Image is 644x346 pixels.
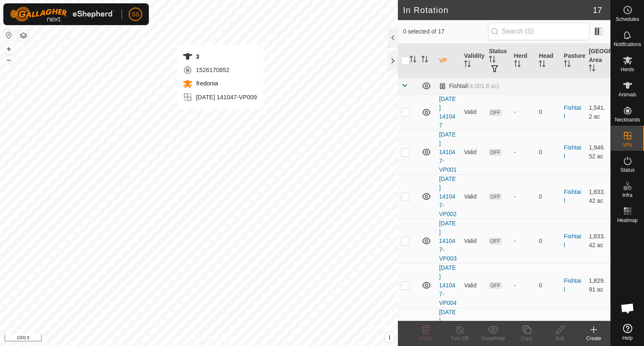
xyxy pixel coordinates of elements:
[535,174,561,219] td: 0
[182,92,257,102] div: [DATE] 141047-VP009
[385,333,394,342] button: i
[585,174,610,219] td: 1,833.42 ac
[489,149,501,156] span: OFF
[564,233,581,248] a: Fishtail
[622,336,633,341] span: Help
[564,104,581,120] a: Fishtail
[461,174,486,219] td: Valid
[486,44,511,78] th: Status
[182,65,257,75] div: 1526170852
[564,144,581,160] a: Fishtail
[421,57,428,64] p-sorticon: Activate to sort
[489,109,501,116] span: OFF
[585,263,610,307] td: 1,829.91 ac
[535,130,561,174] td: 0
[439,220,457,262] a: [DATE] 141047-VP003
[464,62,471,68] p-sorticon: Activate to sort
[439,131,457,173] a: [DATE] 141047-VP001
[621,67,634,72] span: Herds
[564,62,571,68] p-sorticon: Activate to sort
[461,44,486,78] th: Validity
[443,335,476,342] div: Turn Off
[194,80,218,87] span: fredonia
[403,5,593,15] h2: In Rotation
[207,335,232,343] a: Contact Us
[132,10,140,19] span: SS
[564,188,581,204] a: Fishtail
[514,148,532,157] div: -
[539,62,545,68] p-sorticon: Activate to sort
[461,263,486,307] td: Valid
[514,281,532,290] div: -
[511,44,536,78] th: Herd
[166,335,197,343] a: Privacy Policy
[489,57,496,64] p-sorticon: Activate to sort
[436,44,461,78] th: VP
[585,94,610,130] td: 1,541.2 ac
[564,277,581,293] a: Fishtail
[620,168,634,173] span: Status
[617,218,638,223] span: Heatmap
[535,44,561,78] th: Head
[439,176,457,217] a: [DATE] 141047-VP002
[535,94,561,130] td: 0
[615,17,639,22] span: Schedules
[439,264,457,306] a: [DATE] 141047-VP004
[514,62,521,68] p-sorticon: Activate to sort
[489,238,501,245] span: OFF
[489,282,501,289] span: OFF
[514,237,532,245] div: -
[410,57,416,64] p-sorticon: Activate to sort
[461,94,486,130] td: Valid
[622,193,632,198] span: Infra
[476,335,510,342] div: Show/Hide
[561,44,586,78] th: Pasture
[439,96,456,129] a: [DATE] 141047
[585,44,610,78] th: [GEOGRAPHIC_DATA] Area
[461,130,486,174] td: Valid
[514,192,532,201] div: -
[514,108,532,116] div: -
[403,27,488,36] span: 0 selected of 17
[461,219,486,263] td: Valid
[535,219,561,263] td: 0
[623,142,632,147] span: VPs
[615,296,640,321] div: Open chat
[467,83,499,89] span: (4,001.8 ac)
[510,335,543,342] div: Copy
[10,7,115,22] img: Gallagher Logo
[488,23,589,40] input: Search (S)
[489,193,501,200] span: OFF
[593,4,602,16] span: 17
[615,117,640,122] span: Neckbands
[182,52,257,62] div: 3
[4,44,14,54] button: +
[618,92,636,97] span: Animals
[4,55,14,65] button: –
[611,320,644,344] a: Help
[543,335,577,342] div: Edit
[389,334,390,341] span: i
[589,66,595,72] p-sorticon: Activate to sort
[4,30,14,40] button: Reset Map
[419,336,434,341] span: Delete
[439,83,499,90] div: Fishtail
[577,335,610,342] div: Create
[18,31,29,41] button: Map Layers
[535,263,561,307] td: 0
[585,219,610,263] td: 1,833.42 ac
[614,42,641,47] span: Notifications
[585,130,610,174] td: 1,946.52 ac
